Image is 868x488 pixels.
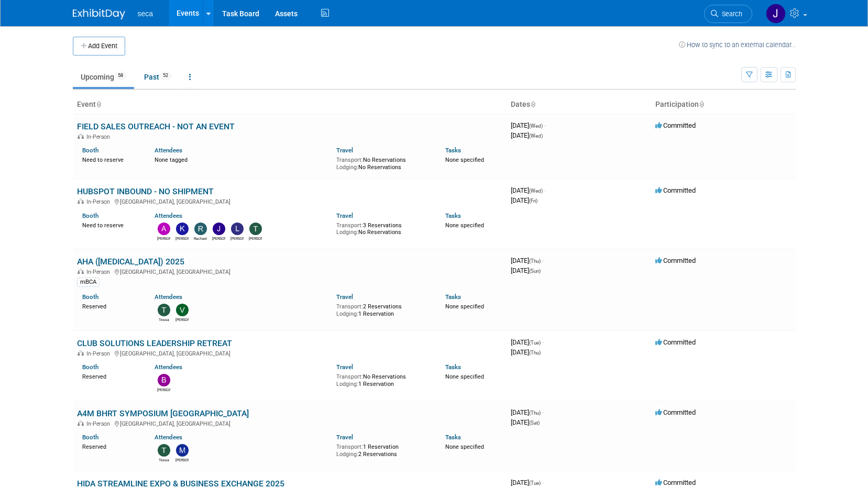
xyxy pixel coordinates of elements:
[529,268,541,274] span: (Sun)
[511,257,544,264] span: [DATE]
[230,235,244,241] div: Lyndsey Nunez
[175,235,189,241] div: Kyle Toscano
[445,157,484,163] span: None specified
[544,186,546,194] span: -
[157,457,170,463] div: Tessa Schwikerath
[445,434,461,441] a: Tasks
[529,258,541,264] span: (Thu)
[544,121,546,129] span: -
[78,198,84,204] img: In-Person Event
[718,10,742,18] span: Search
[529,410,541,416] span: (Thu)
[155,212,182,219] a: Attendees
[511,479,544,486] span: [DATE]
[766,4,786,24] img: Jose Gregory
[82,363,98,371] a: Booth
[73,67,134,87] a: Upcoming58
[82,212,98,219] a: Booth
[336,303,363,310] span: Transport:
[336,220,430,236] div: 3 Reservations No Reservations
[78,134,84,139] img: In-Person Event
[655,338,696,346] span: Committed
[529,350,541,356] span: (Thu)
[115,72,126,80] span: 58
[78,269,84,274] img: In-Person Event
[155,154,328,164] div: None tagged
[542,408,544,416] span: -
[511,121,546,129] span: [DATE]
[155,363,182,371] a: Attendees
[507,96,651,114] th: Dates
[336,373,363,380] span: Transport:
[336,441,430,458] div: 1 Reservation 2 Reservations
[529,340,541,346] span: (Tue)
[529,188,543,194] span: (Wed)
[336,164,358,171] span: Lodging:
[336,451,358,458] span: Lodging:
[82,154,139,164] div: Need to reserve
[175,457,189,463] div: Matthew Rosbrough
[77,338,232,348] a: CLUB SOLUTIONS LEADERSHIP RETREAT
[249,235,262,241] div: Ty Bowman
[77,186,214,196] a: HUBSPOT INBOUND - NO SHIPMENT
[336,371,430,387] div: No Reservations 1 Reservation
[511,267,541,274] span: [DATE]
[336,222,363,229] span: Transport:
[249,223,262,235] img: Ty Bowman
[157,386,170,393] div: Bob Surface
[511,196,537,204] span: [DATE]
[82,293,98,301] a: Booth
[655,121,696,129] span: Committed
[176,304,189,316] img: Victor Paradiso
[529,480,541,486] span: (Tue)
[336,157,363,163] span: Transport:
[77,278,100,287] div: mBCA
[336,310,358,317] span: Lodging:
[542,338,544,346] span: -
[82,371,139,381] div: Reserved
[82,441,139,451] div: Reserved
[86,420,113,427] span: In-Person
[655,257,696,264] span: Committed
[511,131,543,139] span: [DATE]
[336,147,353,154] a: Travel
[77,419,502,427] div: [GEOGRAPHIC_DATA], [GEOGRAPHIC_DATA]
[77,349,502,357] div: [GEOGRAPHIC_DATA], [GEOGRAPHIC_DATA]
[176,444,189,457] img: Matthew Rosbrough
[445,222,484,229] span: None specified
[336,229,358,236] span: Lodging:
[529,420,540,426] span: (Sat)
[336,443,363,450] span: Transport:
[445,373,484,380] span: None specified
[96,100,101,108] a: Sort by Event Name
[160,72,171,80] span: 52
[336,363,353,371] a: Travel
[445,443,484,450] span: None specified
[699,100,704,108] a: Sort by Participation Type
[445,303,484,310] span: None specified
[530,100,535,108] a: Sort by Start Date
[651,96,796,114] th: Participation
[86,350,113,357] span: In-Person
[138,9,153,18] span: seca
[336,301,430,317] div: 2 Reservations 1 Reservation
[77,267,502,275] div: [GEOGRAPHIC_DATA], [GEOGRAPHIC_DATA]
[445,293,461,301] a: Tasks
[194,223,207,235] img: Rachael Snyder
[231,223,244,235] img: Lyndsey Nunez
[86,134,113,140] span: In-Person
[194,235,207,241] div: Rachael Snyder
[511,418,540,426] span: [DATE]
[511,348,541,356] span: [DATE]
[212,235,225,241] div: Joe Mora
[336,434,353,441] a: Travel
[77,121,235,131] a: FIELD SALES OUTREACH - NOT AN EVENT
[158,444,170,457] img: Tessa Schwikerath
[73,96,507,114] th: Event
[336,293,353,301] a: Travel
[655,408,696,416] span: Committed
[529,198,537,204] span: (Fri)
[336,212,353,219] a: Travel
[86,198,113,205] span: In-Person
[86,269,113,275] span: In-Person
